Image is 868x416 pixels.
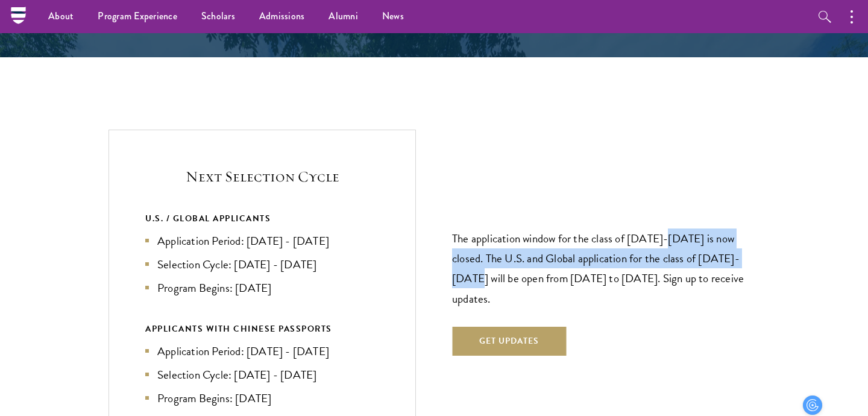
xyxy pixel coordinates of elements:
[145,321,379,336] div: APPLICANTS WITH CHINESE PASSPORTS
[145,366,379,383] li: Selection Cycle: [DATE] - [DATE]
[145,256,379,273] li: Selection Cycle: [DATE] - [DATE]
[452,327,566,356] button: Get Updates
[145,232,379,250] li: Application Period: [DATE] - [DATE]
[145,279,379,297] li: Program Begins: [DATE]
[452,228,759,308] p: The application window for the class of [DATE]-[DATE] is now closed. The U.S. and Global applicat...
[145,166,379,187] h5: Next Selection Cycle
[145,342,379,360] li: Application Period: [DATE] - [DATE]
[145,389,379,407] li: Program Begins: [DATE]
[145,211,379,226] div: U.S. / GLOBAL APPLICANTS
